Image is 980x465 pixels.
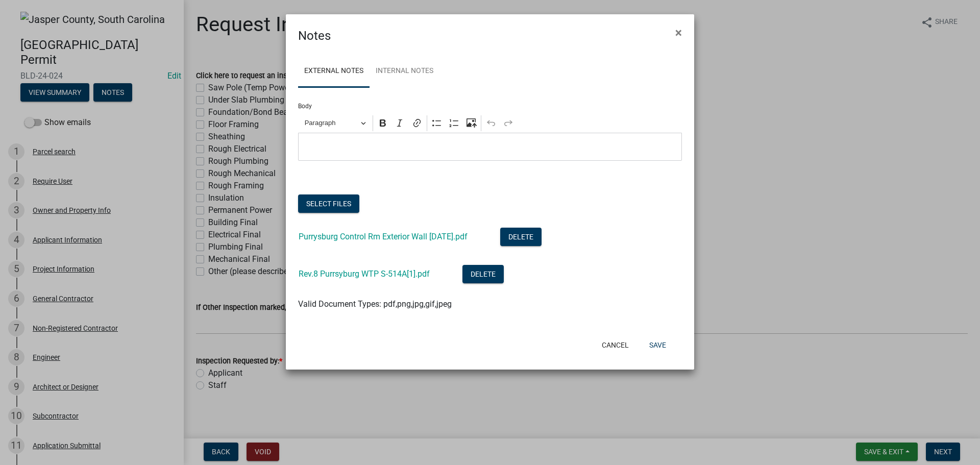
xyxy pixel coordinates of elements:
a: Internal Notes [370,55,439,88]
button: Cancel [594,336,637,354]
wm-modal-confirm: Delete Document [462,270,504,280]
button: Paragraph, Heading [300,115,371,131]
span: Valid Document Types: pdf,png,jpg,gif,jpeg [298,299,452,309]
a: External Notes [298,55,370,88]
button: Delete [500,228,542,246]
button: Close [667,18,690,47]
label: Body [298,103,312,109]
a: Rev.8 Purrsyburg WTP S-514A[1].pdf [299,269,430,279]
h4: Notes [298,27,331,45]
a: Purrysburg Control Rm Exterior Wall [DATE].pdf [299,232,468,241]
span: Paragraph [305,117,358,129]
button: Save [641,336,674,354]
button: Select files [298,194,359,213]
wm-modal-confirm: Delete Document [500,233,542,242]
button: Delete [462,265,504,283]
span: × [675,26,682,40]
div: Editor editing area: main. Press Alt+0 for help. [298,133,682,161]
div: Editor toolbar [298,113,682,133]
